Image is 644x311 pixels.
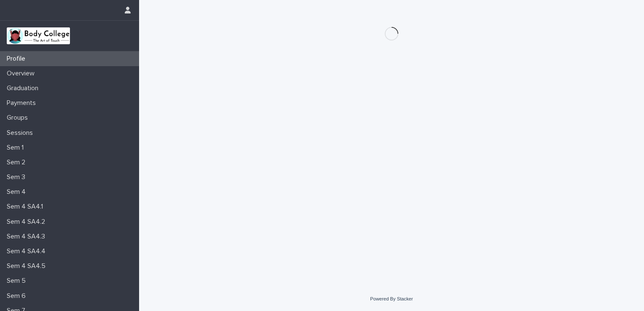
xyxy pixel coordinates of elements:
[3,203,50,211] p: Sem 4 SA4.1
[370,296,413,301] a: Powered By Stacker
[3,84,45,92] p: Graduation
[3,99,43,107] p: Payments
[3,292,32,300] p: Sem 6
[3,129,40,137] p: Sessions
[7,27,70,44] img: xvtzy2PTuGgGH0xbwGb2
[3,144,30,152] p: Sem 1
[3,277,32,285] p: Sem 5
[3,173,32,181] p: Sem 3
[3,158,32,166] p: Sem 2
[3,188,32,196] p: Sem 4
[3,70,41,78] p: Overview
[3,55,32,63] p: Profile
[3,247,52,255] p: Sem 4 SA4.4
[3,218,52,226] p: Sem 4 SA4.2
[3,233,52,241] p: Sem 4 SA4.3
[3,262,52,270] p: Sem 4 SA4.5
[3,114,35,122] p: Groups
